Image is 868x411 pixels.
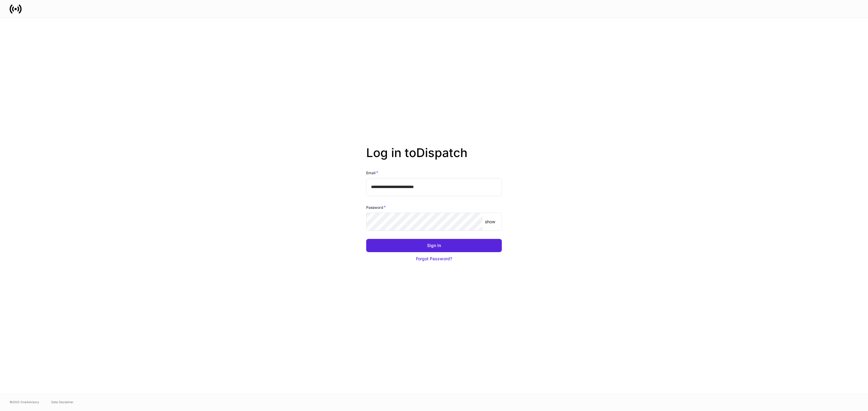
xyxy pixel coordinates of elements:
p: show [485,219,495,225]
button: Forgot Password? [366,252,502,265]
div: Forgot Password? [416,256,452,262]
h2: Log in to Dispatch [366,146,502,170]
h6: Email [366,170,378,176]
button: Sign In [366,239,502,252]
span: © 2025 OneAdvisory [10,400,39,404]
a: Data Disclaimer [51,400,74,404]
h6: Password [366,204,386,210]
div: Sign In [427,243,441,249]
